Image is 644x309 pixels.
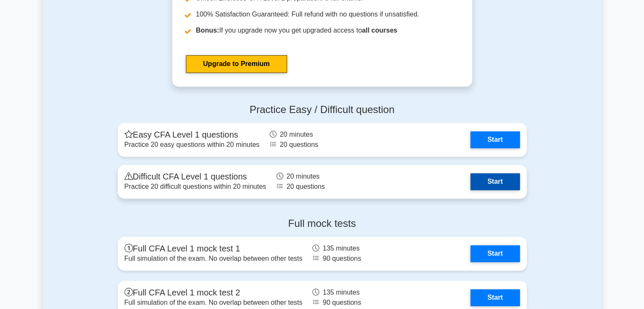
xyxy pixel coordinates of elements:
[470,173,520,190] a: Start
[470,245,520,262] a: Start
[470,131,520,148] a: Start
[470,289,520,306] a: Start
[186,55,287,73] a: Upgrade to Premium
[118,104,527,116] h4: Practice Easy / Difficult question
[118,218,527,230] h4: Full mock tests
